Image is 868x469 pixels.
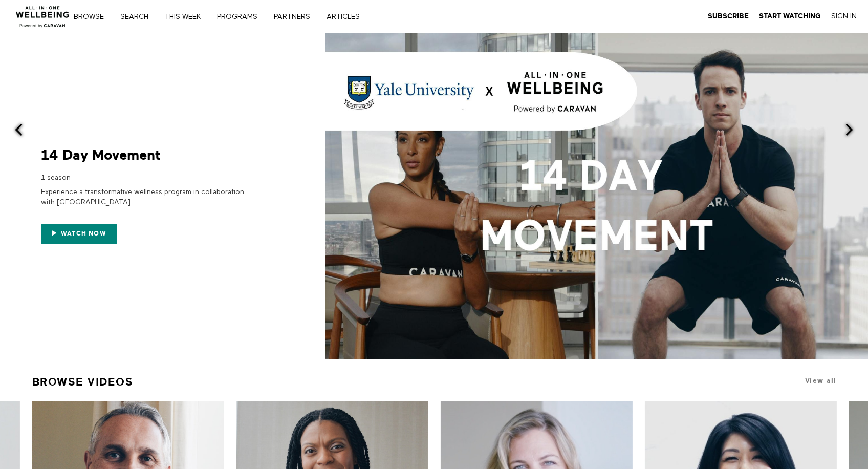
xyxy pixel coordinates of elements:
[32,371,134,393] a: Browse Videos
[161,13,211,20] a: THIS WEEK
[831,12,857,21] a: Sign In
[323,13,371,20] a: ARTICLES
[708,12,749,20] strong: Subscribe
[759,12,821,20] strong: Start Watching
[117,13,159,20] a: Search
[270,13,321,20] a: PARTNERS
[213,13,268,20] a: PROGRAMS
[708,12,749,21] a: Subscribe
[759,12,821,21] a: Start Watching
[81,11,381,22] nav: Primary
[70,13,115,20] a: Browse
[805,377,837,385] a: View all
